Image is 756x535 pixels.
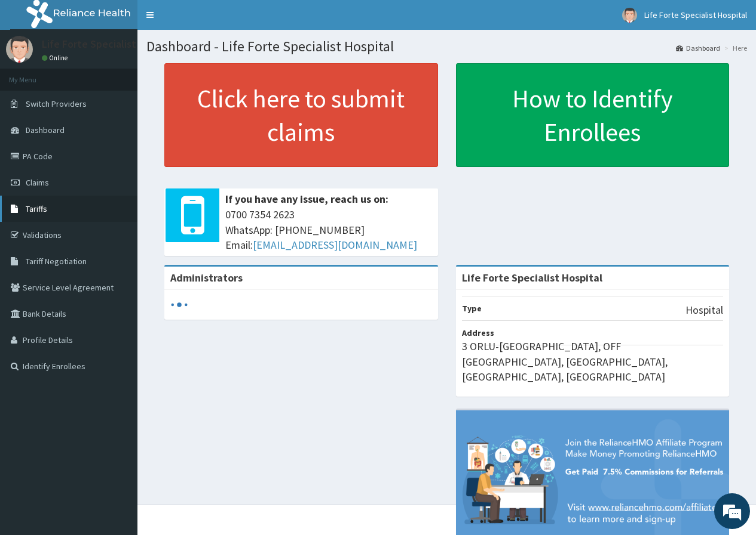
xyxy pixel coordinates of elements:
[170,271,243,284] b: Administrators
[462,303,482,314] b: Type
[225,207,432,253] span: 0700 7354 2623 WhatsApp: [PHONE_NUMBER] Email:
[676,43,720,53] a: Dashboard
[146,39,747,54] h1: Dashboard - Life Forte Specialist Hospital
[170,296,188,314] svg: audio-loading
[26,203,47,214] span: Tariffs
[462,327,494,338] b: Address
[225,192,388,206] b: If you have any issue, reach us on:
[26,177,49,188] span: Claims
[42,54,71,62] a: Online
[26,256,87,267] span: Tariff Negotiation
[42,39,178,50] p: Life Forte Specialist Hospital
[253,238,417,252] a: [EMAIL_ADDRESS][DOMAIN_NAME]
[685,302,723,318] p: Hospital
[6,36,33,63] img: User Image
[164,63,438,167] a: Click here to submit claims
[622,8,637,23] img: User Image
[26,98,87,109] span: Switch Providers
[644,10,747,20] span: Life Forte Specialist Hospital
[462,271,602,284] strong: Life Forte Specialist Hospital
[462,339,724,385] p: 3 ORLU-[GEOGRAPHIC_DATA], OFF [GEOGRAPHIC_DATA], [GEOGRAPHIC_DATA], [GEOGRAPHIC_DATA], [GEOGRAPHI...
[456,63,730,167] a: How to Identify Enrollees
[721,43,747,53] li: Here
[26,125,65,135] span: Dashboard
